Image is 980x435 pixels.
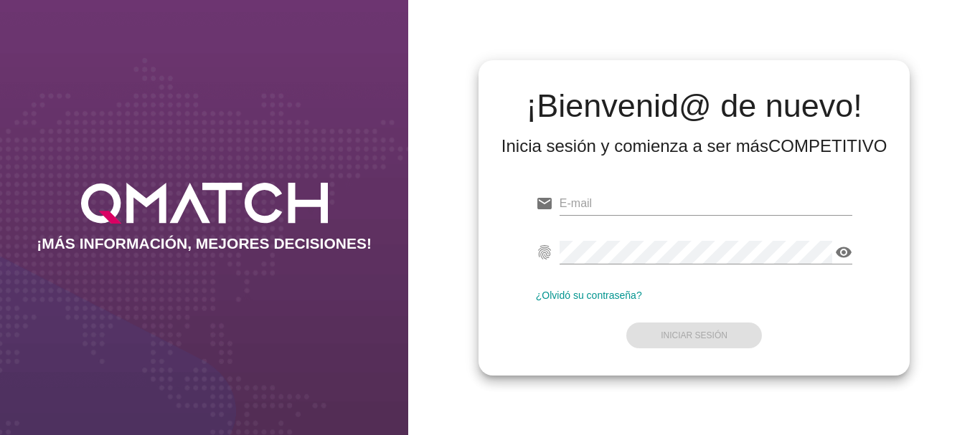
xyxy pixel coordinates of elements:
div: Inicia sesión y comienza a ser más [501,135,887,158]
h2: ¡Bienvenid@ de nuevo! [501,89,887,123]
i: visibility [835,244,852,261]
input: E-mail [560,192,853,215]
i: fingerprint [536,244,553,261]
a: ¿Olvidó su contraseña? [536,290,642,301]
i: email [536,195,553,212]
h2: ¡MÁS INFORMACIÓN, MEJORES DECISIONES! [37,235,372,252]
strong: COMPETITIVO [768,136,887,156]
